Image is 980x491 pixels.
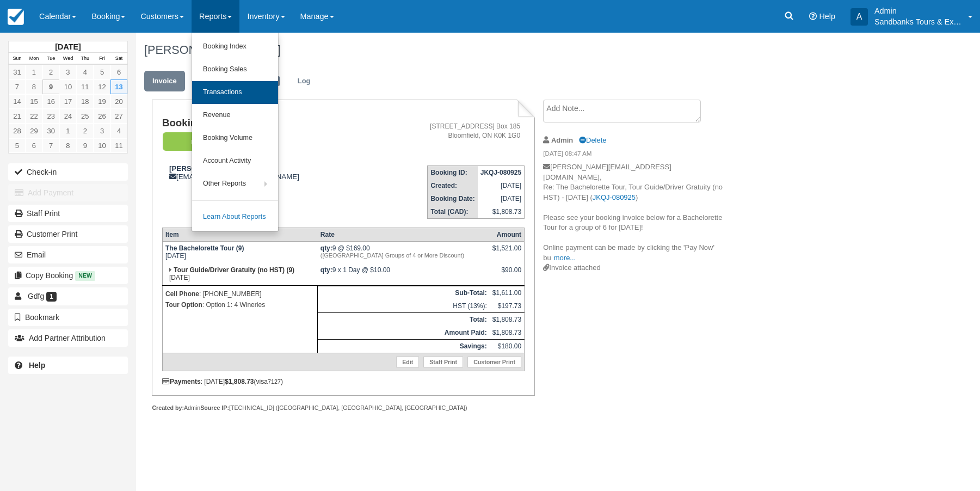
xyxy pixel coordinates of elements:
[110,109,127,124] a: 27
[490,228,525,242] th: Amount
[480,169,521,176] strong: JKQJ-080925
[165,244,244,252] strong: The Bachelorette Tour (9)
[809,13,817,20] i: Help
[59,53,76,65] th: Wed
[200,404,229,411] strong: Source IP:
[9,109,26,124] a: 21
[192,127,278,150] a: Booking Volume
[428,166,478,180] th: Booking ID:
[289,71,319,92] a: Log
[9,79,26,94] a: 7
[320,244,332,252] strong: qty
[42,124,59,138] a: 30
[77,94,94,109] a: 18
[490,340,525,353] td: $180.00
[110,94,127,109] a: 20
[77,53,94,65] th: Thu
[26,109,42,124] a: 22
[579,136,606,144] a: Delete
[46,292,57,302] span: 1
[59,138,76,153] a: 8
[492,244,521,261] div: $1,521.00
[8,9,24,25] img: checkfront-main-nav-mini-logo.png
[9,53,26,65] th: Sun
[26,53,42,65] th: Mon
[162,118,373,129] h1: Booking Invoice
[77,124,94,138] a: 2
[8,205,128,222] a: Staff Print
[192,81,278,104] a: Transactions
[28,292,44,300] span: Gdfg
[318,242,490,264] td: 9 @ $169.00
[543,162,726,263] p: [PERSON_NAME][EMAIL_ADDRESS][DOMAIN_NAME], Re: The Bachelorette Tour, Tour Guide/Driver Gratuity ...
[192,150,278,173] a: Account Activity
[490,299,525,313] td: $197.73
[26,138,42,153] a: 6
[152,404,534,412] div: Admin [TECHNICAL_ID] ([GEOGRAPHIC_DATA], [GEOGRAPHIC_DATA], [GEOGRAPHIC_DATA])
[819,12,835,21] span: Help
[8,287,128,305] a: Gdfg 1
[169,164,230,173] strong: [PERSON_NAME]
[318,263,490,286] td: 9 x 1 Day @ $10.00
[8,246,128,263] button: Email
[186,71,215,92] a: Edit
[42,65,59,79] a: 2
[94,109,110,124] a: 26
[42,109,59,124] a: 23
[192,58,278,81] a: Booking Sales
[26,94,42,109] a: 15
[320,252,487,259] em: ([GEOGRAPHIC_DATA] Groups of 4 or More Discount)
[162,164,373,181] div: [EMAIL_ADDRESS][DOMAIN_NAME]
[162,132,241,152] a: Paid
[8,267,128,284] button: Copy Booking New
[26,79,42,94] a: 8
[163,132,244,151] em: Paid
[110,65,127,79] a: 6
[268,378,281,385] small: 7127
[8,329,128,347] button: Add Partner Attribution
[59,94,76,109] a: 17
[490,286,525,300] td: $1,611.00
[423,357,463,367] a: Staff Print
[75,271,95,280] span: New
[162,242,317,264] td: [DATE]
[490,326,525,340] td: $1,808.73
[428,179,478,192] th: Created:
[42,138,59,153] a: 7
[42,94,59,109] a: 16
[165,301,202,309] strong: Tour Option
[110,138,127,153] a: 11
[554,254,576,262] a: more...
[8,309,128,326] button: Bookmark
[593,193,636,201] a: JKQJ-080925
[377,122,520,140] address: [STREET_ADDRESS] Box 185 Bloomfield, ON K0K 1G0
[192,173,278,195] a: Other Reports
[42,79,59,94] a: 9
[59,65,76,79] a: 3
[110,53,127,65] th: Sat
[428,205,478,219] th: Total (CAD):
[318,299,490,313] td: HST (13%):
[94,138,110,153] a: 10
[9,124,26,138] a: 28
[490,313,525,327] td: $1,808.73
[428,192,478,205] th: Booking Date:
[318,340,490,353] th: Savings:
[318,313,490,327] th: Total:
[59,79,76,94] a: 10
[144,71,185,92] a: Invoice
[543,263,726,273] div: Invoice attached
[77,109,94,124] a: 25
[144,44,863,57] h1: [PERSON_NAME],
[8,225,128,243] a: Customer Print
[110,79,127,94] a: 13
[396,357,419,367] a: Edit
[8,163,128,181] button: Check-in
[162,228,317,242] th: Item
[94,94,110,109] a: 19
[110,124,127,138] a: 4
[543,149,726,161] em: [DATE] 08:47 AM
[174,266,294,274] strong: Tour Guide/Driver Gratuity (no HST) (9)
[874,5,961,16] p: Admin
[318,228,490,242] th: Rate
